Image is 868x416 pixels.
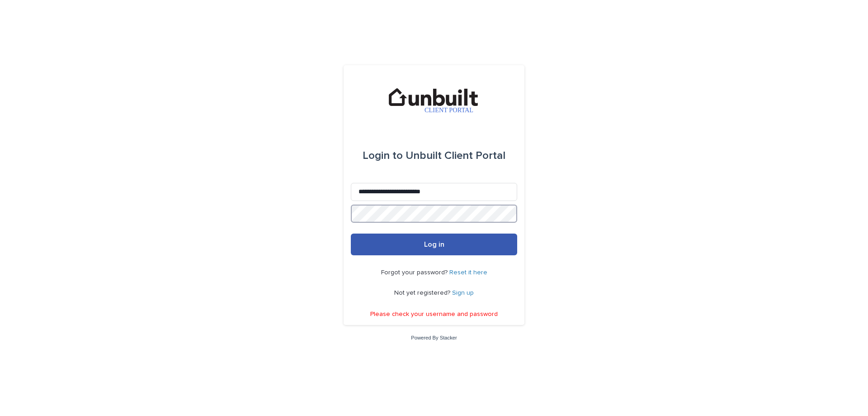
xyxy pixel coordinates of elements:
span: Login to [363,150,403,161]
span: Forgot your password? [381,269,449,276]
span: Not yet registered? [394,290,452,296]
img: 6Gg1DZ9SNfQwBNZn6pXg [388,87,480,114]
div: Unbuilt Client Portal [363,143,505,168]
button: Log in [351,234,517,255]
span: Log in [424,241,444,248]
p: Please check your username and password [370,311,498,318]
a: Reset it here [449,269,487,276]
a: Sign up [452,290,474,296]
a: Powered By Stacker [411,335,457,340]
